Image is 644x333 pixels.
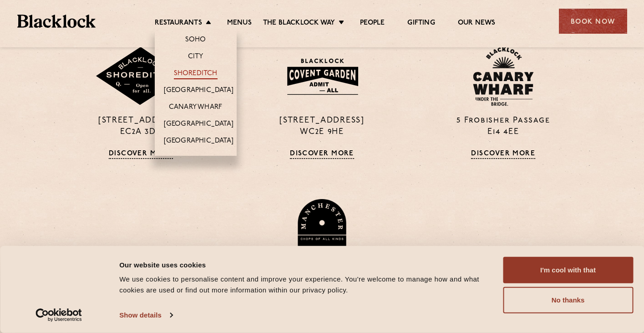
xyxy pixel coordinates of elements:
[473,47,534,106] img: BL_CW_Logo_Website.svg
[17,15,96,28] img: BL_Textured_Logo-footer-cropped.svg
[263,19,335,29] a: The Blacklock Way
[119,259,492,270] div: Our website uses cookies
[296,199,348,258] img: BL_Manchester_Logo-bleed.png
[188,52,203,62] a: City
[95,47,186,106] img: Shoreditch-stamp-v2-default.svg
[164,120,233,130] a: [GEOGRAPHIC_DATA]
[420,115,587,138] p: 5 Frobisher Passage E14 4EE
[503,287,633,313] button: No thanks
[174,69,218,79] a: Shoreditch
[458,19,496,29] a: Our News
[407,19,435,29] a: Gifting
[19,308,99,322] a: Usercentrics Cookiebot - opens in a new window
[471,150,535,159] a: Discover More
[109,150,173,159] a: Discover More
[360,19,385,29] a: People
[227,19,252,29] a: Menus
[278,53,366,100] img: BLA_1470_CoventGarden_Website_Solid.svg
[238,115,406,138] p: [STREET_ADDRESS] WC2E 9HE
[185,36,206,46] a: Soho
[119,274,492,296] div: We use cookies to personalise content and improve your experience. You're welcome to manage how a...
[503,257,633,283] button: I'm cool with that
[164,137,233,147] a: [GEOGRAPHIC_DATA]
[559,9,627,34] div: Book Now
[290,150,354,159] a: Discover More
[57,115,224,138] p: [STREET_ADDRESS] EC2A 3DZ
[169,103,222,113] a: Canary Wharf
[164,86,233,96] a: [GEOGRAPHIC_DATA]
[155,19,202,29] a: Restaurants
[119,308,172,322] a: Show details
